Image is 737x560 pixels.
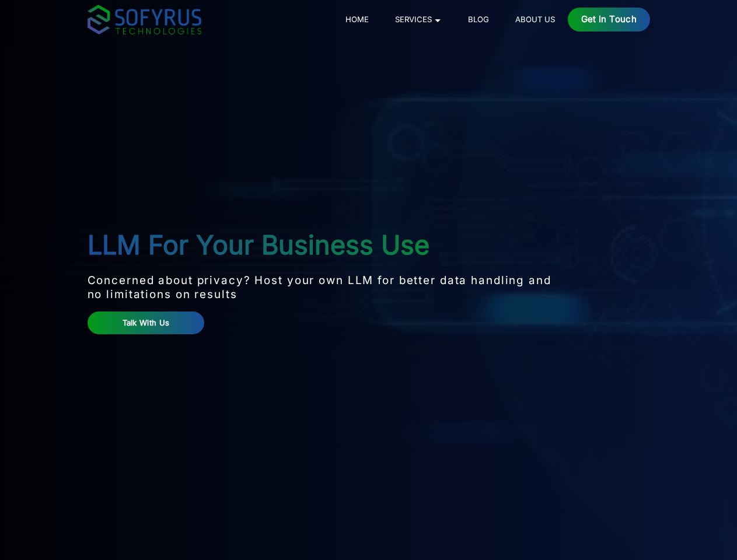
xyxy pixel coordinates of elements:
a: Services 🞃 [390,12,446,26]
a: Get in Touch [568,8,650,32]
p: Concerned about privacy? Host your own LLM for better data handling and no limitations on results [88,274,556,302]
a: Home [341,12,373,26]
a: Blog [463,12,493,26]
a: About Us [511,12,559,26]
img: sofyrus [88,5,201,34]
a: Talk With Us [88,311,205,334]
h1: LLM For Your Business Use [88,230,556,260]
